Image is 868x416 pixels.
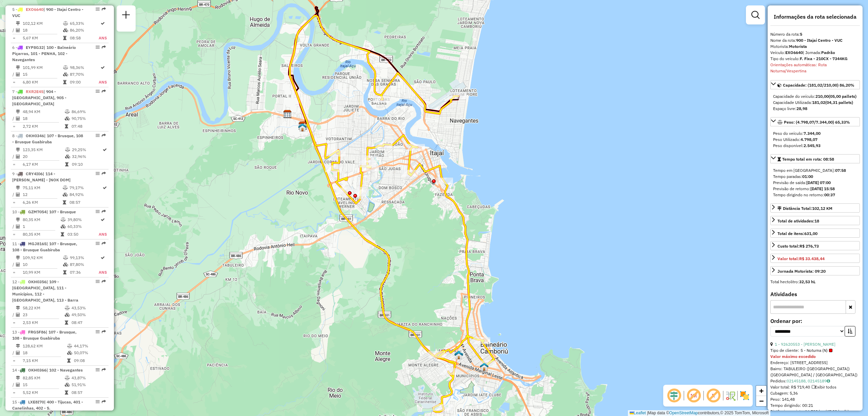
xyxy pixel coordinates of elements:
td: 12 [22,191,62,198]
td: 101,99 KM [22,64,63,71]
td: 109,92 KM [22,254,63,261]
td: 58,22 KM [22,305,64,311]
td: 87,70% [70,71,99,78]
i: % de utilização da cubagem [63,28,68,32]
strong: 32,53 hL [799,279,815,284]
i: Total de Atividades [16,383,20,387]
td: 80,35 KM [22,231,60,238]
td: 07:36 [70,269,99,276]
i: Rota otimizada [103,148,107,152]
td: ANS [98,35,107,41]
span: | 100 - Balneário Piçarras, 101 - PENHA, 102 - Navegantes [12,45,76,62]
span: 5 - [12,7,83,18]
em: Opções [96,368,100,372]
i: Total de Atividades [16,193,20,197]
span: | 107 - Brusque, 108 - Brusque Guabiruba [12,241,77,252]
em: Opções [96,45,100,49]
td: = [12,269,16,276]
td: 84,92% [69,191,102,198]
div: Capacidade do veículo: [773,93,857,100]
strong: 01:00 [802,174,813,179]
td: 80,35 KM [22,216,60,223]
i: Total de Atividades [16,313,20,317]
i: Distância Total [16,110,20,114]
em: Opções [96,400,100,404]
img: UDC - Cross Balneário (Simulação) [454,351,463,360]
span: | 114 - [PERSON_NAME] - [NOK DOM] [12,171,71,182]
div: Tempo dirigindo: 00:21 [770,402,860,409]
td: 09:10 [72,161,102,168]
div: Número da rota: [770,31,860,37]
div: Tempo total em rota: 08:58 [770,165,860,201]
td: 86,20% [70,27,99,34]
div: Valor total: R$ 719,40 [770,384,860,390]
span: 7 - [12,89,66,106]
strong: 28,98 [796,106,807,111]
strong: Motorista [789,44,807,49]
i: % de utilização do peso [67,344,72,348]
strong: 181,02 [812,100,825,105]
em: Rota exportada [102,45,106,49]
a: 1 - 92620553 - [PERSON_NAME] [775,342,835,347]
span: 5 - Noturna (N) [801,347,832,354]
i: % de utilização da cubagem [65,116,70,121]
i: Distância Total [16,21,20,25]
span: EYP8G32 [26,45,44,50]
td: 39,80% [67,216,98,223]
div: Peso disponível: [773,143,857,149]
i: Tempo total em rota [65,391,68,395]
td: 29,25% [72,146,102,153]
td: 07:48 [71,123,105,130]
td: ANS [98,231,107,238]
em: Rota exportada [102,133,106,138]
span: 12 - [12,279,78,303]
td: 87,80% [70,261,99,268]
strong: [DATE] 07:00 [806,180,831,185]
span: | 107 - Brusque, 108 - Brusque Guabiruba [12,133,83,144]
img: Exibir/Ocultar setores [739,390,750,401]
td: / [12,381,16,388]
a: Valor total:R$ 33.438,44 [770,254,860,263]
strong: 00:37 [824,192,835,197]
i: % de utilização do peso [65,148,70,152]
strong: 2.545,93 [804,143,821,148]
td: 86,69% [71,108,105,115]
strong: [DATE] 15:58 [810,186,835,191]
strong: 210,00 [815,94,829,99]
strong: 5 [800,32,802,37]
span: OKH0366 [28,367,46,373]
td: 99,13% [70,254,99,261]
strong: R$ 276,73 [800,243,819,249]
strong: (05,00 pallets) [829,94,856,99]
span: + [759,386,764,395]
td: 79,17% [69,184,102,191]
a: Capacidade: (181,02/210,00) 86,20% [770,80,860,89]
i: % de utilização do peso [63,21,68,25]
td: 128,62 KM [22,343,67,349]
div: Espaço livre: [773,106,857,112]
i: Total de Atividades [16,351,20,355]
i: % de utilização da cubagem [67,351,72,355]
em: Opções [96,241,100,246]
td: ANS [98,269,107,276]
span: − [759,397,764,405]
span: 10 - [12,209,76,214]
i: % de utilização da cubagem [63,263,68,267]
i: Tempo total em rota [63,80,66,84]
span: Peso do veículo: [773,131,821,136]
i: Distância Total [16,66,20,70]
i: Rota otimizada [101,256,105,260]
i: Rota otimizada [101,21,105,25]
td: 50,07% [74,349,106,356]
i: Distância Total [16,344,20,348]
td: = [12,161,16,168]
div: Distância Total: [777,205,832,212]
img: CDD Camboriú [298,121,307,130]
div: Previsão de saída: [773,180,857,186]
i: Tempo total em rota [63,270,66,274]
i: Tempo total em rota [61,232,64,236]
td: 2,72 KM [22,123,64,130]
span: | Jornada: [803,50,835,55]
td: 90,75% [71,115,105,122]
div: Capacidade: (181,02/210,00) 86,20% [770,91,860,114]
